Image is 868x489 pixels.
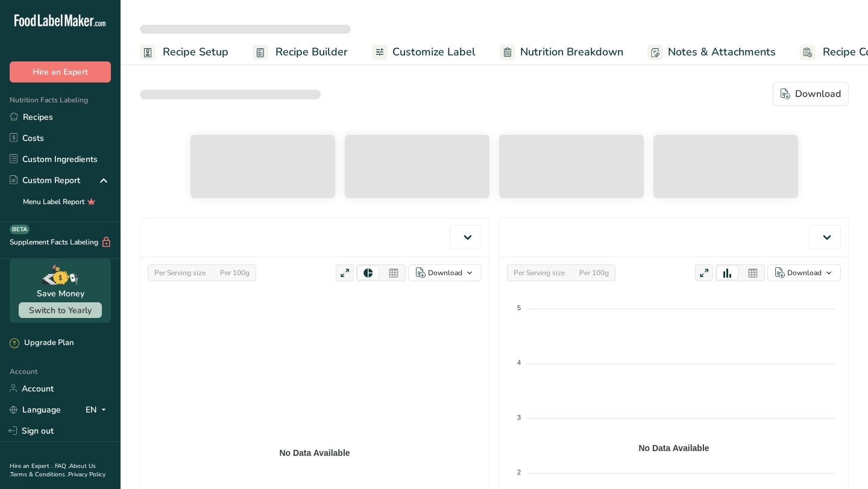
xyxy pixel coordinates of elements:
[55,462,69,470] a: FAQ .
[787,267,822,278] div: Download
[10,61,111,83] button: Hire an Expert
[574,266,614,279] div: Per 100g
[10,399,61,420] a: Language
[275,44,348,60] span: Recipe Builder
[279,448,350,458] text: No Data Available
[372,39,476,66] a: Customize Label
[10,174,80,187] div: Custom Report
[10,470,68,479] a: Terms & Conditions .
[668,44,776,60] span: Notes & Attachments
[428,267,462,278] div: Download
[500,39,623,66] a: Nutrition Breakdown
[781,87,841,101] div: Download
[163,44,228,60] span: Recipe Setup
[517,414,521,421] tspan: 3
[68,470,105,479] a: Privacy Policy
[29,305,92,316] span: Switch to Yearly
[86,402,111,417] div: EN
[19,302,102,318] button: Switch to Yearly
[253,39,348,66] a: Recipe Builder
[149,266,210,279] div: Per Serving size
[517,469,521,476] tspan: 2
[10,337,74,349] div: Upgrade Plan
[509,266,570,279] div: Per Serving size
[517,304,521,311] tspan: 5
[767,264,841,281] button: Download
[647,39,776,66] a: Notes & Attachments
[638,443,709,453] text: No Data Available
[773,82,849,106] button: Download
[140,39,228,66] a: Recipe Setup
[10,462,96,479] a: About Us .
[520,44,623,60] span: Nutrition Breakdown
[517,359,521,366] tspan: 4
[10,462,52,470] a: Hire an Expert .
[408,264,482,281] button: Download
[215,266,254,279] div: Per 100g
[37,287,84,300] div: Save Money
[392,44,476,60] span: Customize Label
[10,225,30,234] div: BETA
